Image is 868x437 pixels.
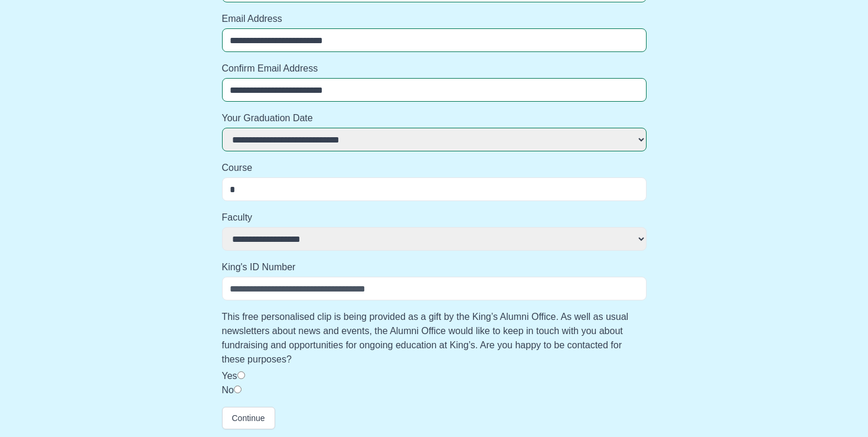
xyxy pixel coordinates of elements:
[222,407,275,429] button: Continue
[222,211,647,225] label: Faculty
[222,260,647,274] label: King's ID Number
[222,371,237,381] label: Yes
[222,161,647,175] label: Course
[222,61,647,76] label: Confirm Email Address
[222,385,234,395] label: No
[222,310,647,367] label: This free personalised clip is being provided as a gift by the King’s Alumni Office. As well as u...
[222,12,647,26] label: Email Address
[222,111,647,125] label: Your Graduation Date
